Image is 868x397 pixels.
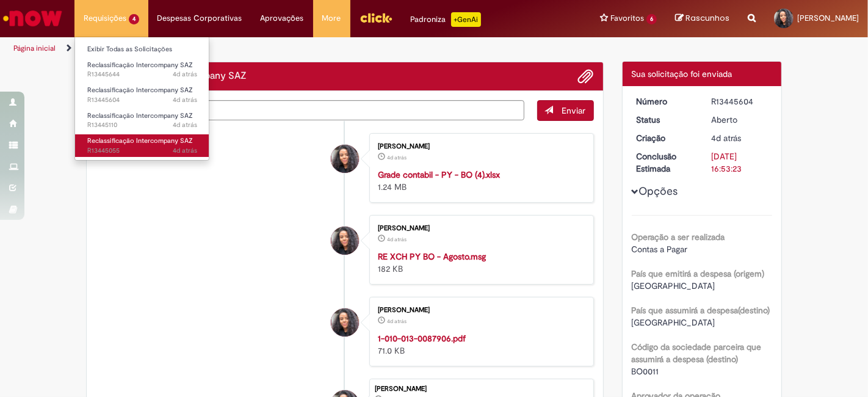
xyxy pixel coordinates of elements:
div: Padroniza [411,12,481,27]
time: 25/08/2025 16:53:20 [711,133,741,144]
span: Despesas Corporativas [157,12,242,24]
a: Aberto R13445055 : Reclassificação Intercompany SAZ [75,134,209,157]
ul: Requisições [74,37,209,161]
div: 182 KB [378,250,581,275]
span: Reclassificação Intercompany SAZ [87,86,193,95]
span: 4 [129,14,139,24]
time: 25/08/2025 16:51:24 [387,318,407,325]
span: 4d atrás [173,120,197,129]
span: [GEOGRAPHIC_DATA] [632,280,715,291]
span: Reclassificação Intercompany SAZ [87,60,193,70]
textarea: Digite sua mensagem aqui... [96,100,524,120]
a: Grade contabil - PY - BO (4).xlsx [378,169,500,180]
span: 4d atrás [387,154,407,161]
b: Operação a ser realizada [632,231,725,242]
a: Página inicial [13,43,56,53]
dt: Criação [627,132,703,144]
span: Contas a Pagar [632,244,688,255]
button: Enviar [537,100,594,121]
a: Aberto R13445110 : Reclassificação Intercompany SAZ [75,109,209,132]
span: Favoritos [610,12,644,24]
div: [PERSON_NAME] [378,307,581,314]
div: 71.0 KB [378,332,581,357]
button: Adicionar anexos [578,68,594,84]
div: [PERSON_NAME] [378,143,581,150]
span: 4d atrás [711,133,741,144]
span: Sua solicitação foi enviada [632,68,732,79]
div: Maria de Fatima Mota de Oliveira [331,308,359,337]
p: +GenAi [451,12,481,27]
div: 25/08/2025 16:53:20 [711,132,768,144]
span: [GEOGRAPHIC_DATA] [632,317,715,328]
div: [PERSON_NAME] [378,225,581,232]
span: Aprovações [261,12,304,24]
div: [PERSON_NAME] [375,385,587,393]
span: R13445110 [87,120,197,130]
time: 25/08/2025 16:58:16 [173,70,197,79]
span: Requisições [84,12,126,24]
b: Código da sociedade parceira que assumirá a despesa (destino) [632,341,762,365]
a: RE XCH PY BO - Agosto.msg [378,251,486,262]
a: Aberto R13445604 : Reclassificação Intercompany SAZ [75,84,209,106]
span: R13445604 [87,95,197,105]
span: Enviar [562,105,586,116]
time: 25/08/2025 16:51:24 [387,236,407,243]
span: R13445644 [87,70,197,79]
dt: Status [627,114,703,126]
span: 4d atrás [173,70,197,79]
dt: Número [627,95,703,107]
div: [DATE] 16:53:23 [711,150,768,175]
div: Maria de Fatima Mota de Oliveira [331,145,359,173]
span: 4d atrás [173,146,197,155]
span: Rascunhos [685,12,729,24]
b: País que emitirá a despesa (origem) [632,268,765,279]
div: 1.24 MB [378,169,581,193]
div: R13445604 [711,95,768,107]
span: R13445055 [87,146,197,156]
img: ServiceNow [1,6,64,31]
span: Reclassificação Intercompany SAZ [87,136,193,145]
time: 25/08/2025 15:38:27 [173,146,197,155]
span: 4d atrás [173,95,197,104]
ul: Trilhas de página [9,37,570,60]
span: Reclassificação Intercompany SAZ [87,111,193,120]
dt: Conclusão Estimada [627,150,703,175]
div: Maria de Fatima Mota de Oliveira [331,227,359,255]
span: BO0011 [632,366,659,377]
span: More [322,12,341,24]
img: click_logo_yellow_360x200.png [360,9,392,27]
a: Rascunhos [675,13,729,24]
a: Aberto R13445644 : Reclassificação Intercompany SAZ [75,59,209,81]
span: 4d atrás [387,236,407,243]
span: [PERSON_NAME] [797,13,859,23]
b: País que assumirá a despesa(destino) [632,305,770,316]
time: 25/08/2025 16:53:21 [173,95,197,104]
div: Aberto [711,114,768,126]
a: 1-010-013-0087906.pdf [378,333,466,344]
time: 25/08/2025 16:51:33 [387,154,407,161]
span: 6 [646,14,657,24]
a: Exibir Todas as Solicitações [75,43,209,56]
span: 4d atrás [387,318,407,325]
